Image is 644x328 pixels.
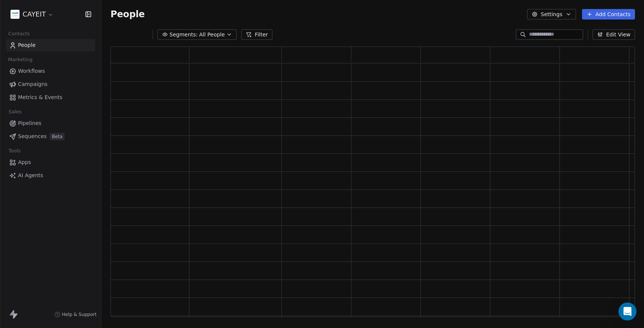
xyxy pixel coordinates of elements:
[18,67,45,75] span: Workflows
[527,9,576,20] button: Settings
[593,29,635,40] button: Edit View
[18,119,41,127] span: Pipelines
[23,9,46,19] span: CAYEIT
[9,8,55,21] button: CAYEIT
[50,133,65,140] span: Beta
[6,78,95,90] a: Campaigns
[18,158,31,166] span: Apps
[618,302,636,320] div: Open Intercom Messenger
[5,54,36,65] span: Marketing
[5,145,24,156] span: Tools
[11,10,20,19] img: CAYEIT%20Square%20Logo.png
[241,29,272,40] button: Filter
[5,28,33,39] span: Contacts
[169,31,198,39] span: Segments:
[18,41,36,49] span: People
[62,311,97,317] span: Help & Support
[6,39,95,51] a: People
[18,93,62,101] span: Metrics & Events
[18,172,43,179] span: AI Agents
[6,169,95,182] a: AI Agents
[54,311,97,317] a: Help & Support
[6,65,95,77] a: Workflows
[582,9,635,20] button: Add Contacts
[5,106,25,117] span: Sales
[18,132,47,140] span: Sequences
[6,117,95,129] a: Pipelines
[6,130,95,143] a: SequencesBeta
[110,9,145,20] span: People
[6,91,95,104] a: Metrics & Events
[18,80,47,88] span: Campaigns
[6,156,95,169] a: Apps
[199,31,225,39] span: All People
